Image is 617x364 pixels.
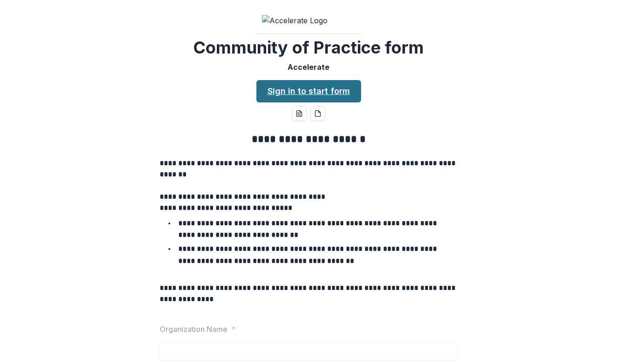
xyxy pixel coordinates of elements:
h2: Community of Practice form [193,38,424,58]
p: Organization Name [160,324,228,335]
img: Accelerate Logo [262,15,355,26]
button: word-download [292,106,307,121]
a: Sign in to start form [256,80,361,102]
button: pdf-download [310,106,325,121]
p: Accelerate [288,61,329,73]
